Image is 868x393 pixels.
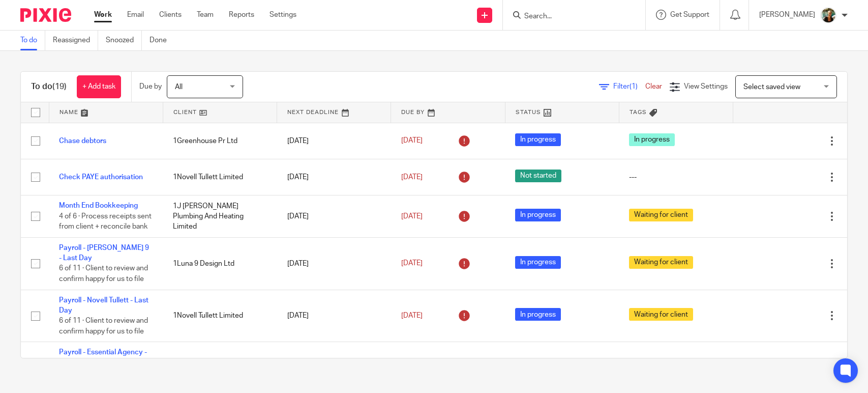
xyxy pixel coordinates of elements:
span: Waiting for client [629,308,693,321]
a: Work [94,10,112,20]
a: Clients [159,10,182,20]
span: In progress [515,308,561,321]
span: [DATE] [401,213,423,220]
a: Settings [270,10,296,20]
a: To do [20,31,45,50]
span: Get Support [670,11,709,18]
td: [DATE] [277,159,391,195]
span: Select saved view [743,83,800,91]
span: [DATE] [401,174,423,181]
td: [DATE] [277,123,391,159]
td: 1Luna 9 Design Ltd [163,237,277,290]
a: + Add task [77,75,121,98]
a: Done [149,31,174,50]
span: In progress [515,256,561,269]
span: In progress [515,133,561,146]
p: [PERSON_NAME] [759,10,815,20]
span: In progress [515,209,561,221]
span: 6 of 11 · Client to review and confirm happy for us to file [59,317,148,335]
a: Reassigned [53,31,98,50]
span: (19) [52,82,67,91]
input: Search [523,12,615,21]
td: 1Greenhouse Pr Ltd [163,123,277,159]
span: Not started [515,170,561,182]
img: Pixie [20,8,71,22]
td: 1Novell Tullett Limited [163,290,277,342]
span: In progress [629,133,675,146]
span: Waiting for client [629,209,693,221]
span: (1) [630,83,638,90]
span: 6 of 11 · Client to review and confirm happy for us to file [59,265,148,283]
span: All [175,83,183,91]
span: View Settings [684,83,728,90]
h1: To do [31,81,67,92]
td: 1J [PERSON_NAME] Plumbing And Heating Limited [163,195,277,237]
span: [DATE] [401,137,423,145]
a: Month End Bookkeeping [59,202,138,209]
a: Snoozed [106,31,142,50]
span: Filter [613,83,645,90]
span: [DATE] [401,312,423,319]
a: Chase debtors [59,137,106,145]
a: Payroll - Novell Tullett - Last Day [59,297,148,314]
a: Payroll - [PERSON_NAME] 9 - Last Day [59,244,149,262]
span: Tags [630,109,647,115]
td: 1Novell Tullett Limited [163,159,277,195]
td: [DATE] [277,195,391,237]
span: [DATE] [401,260,423,267]
a: Payroll - Essential Agency - 25th [59,349,147,366]
div: --- [629,172,723,182]
td: [DATE] [277,290,391,342]
span: 4 of 6 · Process receipts sent from client + reconcile bank [59,213,152,231]
a: Clear [645,83,662,90]
p: Due by [139,81,162,92]
a: Team [197,10,214,20]
span: Waiting for client [629,256,693,269]
img: Photo2.jpg [820,7,836,23]
a: Reports [229,10,254,20]
a: Email [127,10,144,20]
a: Check PAYE authorisation [59,174,143,181]
td: [DATE] [277,237,391,290]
